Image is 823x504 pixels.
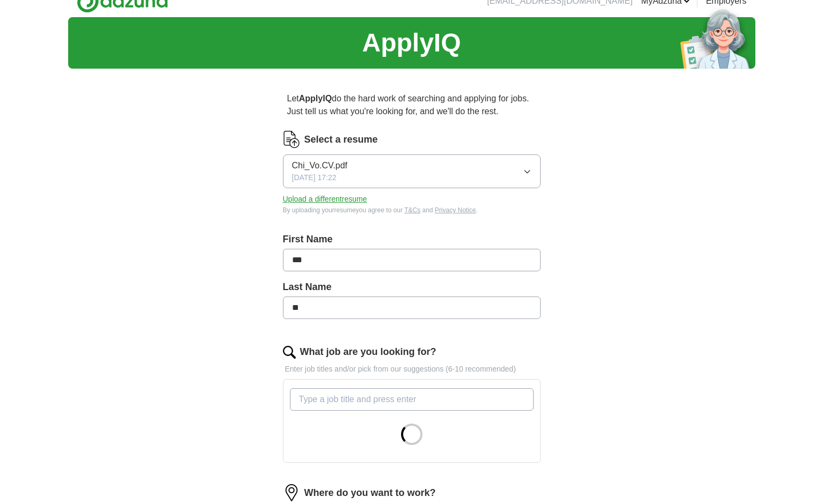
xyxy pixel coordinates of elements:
a: Privacy Notice [435,206,476,214]
button: Upload a differentresume [283,194,367,205]
span: Chi_Vo.CV.pdf [292,159,347,172]
label: First Name [283,232,541,247]
img: location.png [283,484,300,501]
div: By uploading your resume you agree to our and . [283,205,541,215]
span: [DATE] 17:22 [292,172,337,183]
p: Let do the hard work of searching and applying for jobs. Just tell us what you're looking for, an... [283,88,541,122]
label: Where do you want to work? [304,486,436,500]
input: Type a job title and press enter [290,388,534,411]
label: Select a resume [304,132,378,147]
p: Enter job titles and/or pick from our suggestions (6-10 recommended) [283,364,541,375]
h1: ApplyIQ [362,24,461,62]
img: search.png [283,346,296,359]
a: T&Cs [404,206,420,214]
label: Last Name [283,280,541,294]
img: CV Icon [283,131,300,148]
button: Chi_Vo.CV.pdf[DATE] 17:22 [283,154,541,188]
label: What job are you looking for? [300,345,436,359]
strong: ApplyIQ [299,94,332,103]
